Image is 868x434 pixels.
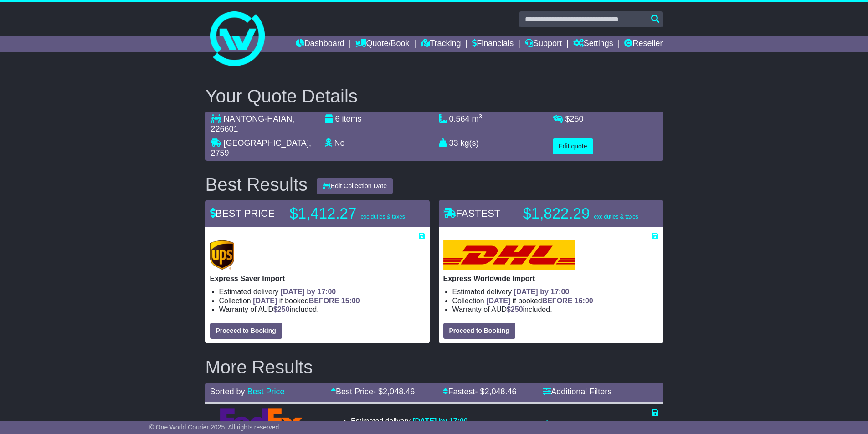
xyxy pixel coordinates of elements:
[219,305,425,314] li: Warranty of AUD included.
[594,214,638,220] span: exc duties & taxes
[575,297,593,305] span: 16:00
[507,306,523,313] span: $
[624,36,663,52] a: Reseller
[309,297,339,305] span: BEFORE
[341,297,360,305] span: 15:00
[210,274,425,283] p: Express Saver Import
[342,114,362,123] span: items
[514,288,570,296] span: [DATE] by 17:00
[205,357,663,377] h2: More Results
[224,138,309,148] span: [GEOGRAPHIC_DATA]
[479,113,483,120] sup: 3
[443,323,515,339] button: Proceed to Booking
[383,387,415,396] span: 2,048.46
[273,306,290,313] span: $
[486,297,510,305] span: [DATE]
[543,387,611,396] a: Additional Filters
[472,36,514,52] a: Financials
[475,387,517,396] span: - $
[277,306,290,313] span: 250
[317,178,393,194] button: Edit Collection Date
[486,297,593,305] span: if booked
[461,138,479,148] span: kg(s)
[511,306,523,313] span: 250
[149,424,281,431] span: © One World Courier 2025. All rights reserved.
[205,86,663,106] h2: Your Quote Details
[224,114,293,123] span: NANTONG-HAIAN
[334,138,345,148] span: No
[443,387,516,396] a: Fastest- $2,048.46
[452,287,658,296] li: Estimated delivery
[210,387,245,396] span: Sorted by
[443,274,658,283] p: Express Worldwide Import
[331,387,415,396] a: Best Price- $2,048.46
[542,297,573,305] span: BEFORE
[373,387,415,396] span: - $
[573,36,613,52] a: Settings
[355,36,409,52] a: Quote/Book
[211,138,311,158] span: , 2759
[565,114,584,123] span: $
[360,214,405,220] span: exc duties & taxes
[472,114,483,123] span: m
[210,323,282,339] button: Proceed to Booking
[351,417,468,425] li: Estimated delivery
[281,288,336,296] span: [DATE] by 17:00
[452,305,658,314] li: Warranty of AUD included.
[449,114,470,123] span: 0.564
[421,36,461,52] a: Tracking
[485,387,517,396] span: 2,048.46
[253,297,360,305] span: if booked
[570,114,584,123] span: 250
[290,204,405,223] p: $1,412.27
[525,36,562,52] a: Support
[335,114,340,123] span: 6
[210,208,275,219] span: BEST PRICE
[219,287,425,296] li: Estimated delivery
[452,296,658,305] li: Collection
[210,240,235,270] img: UPS (new): Express Saver Import
[553,138,593,154] button: Edit quote
[523,204,638,223] p: $1,822.29
[443,240,575,270] img: DHL: Express Worldwide Import
[296,36,344,52] a: Dashboard
[449,138,458,148] span: 33
[443,208,501,219] span: FASTEST
[247,387,285,396] a: Best Price
[211,114,295,133] span: , 226601
[412,417,468,425] span: [DATE] by 17:00
[220,408,311,434] img: FedEx Express: International Priority Import
[253,297,277,305] span: [DATE]
[201,174,313,194] div: Best Results
[219,296,425,305] li: Collection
